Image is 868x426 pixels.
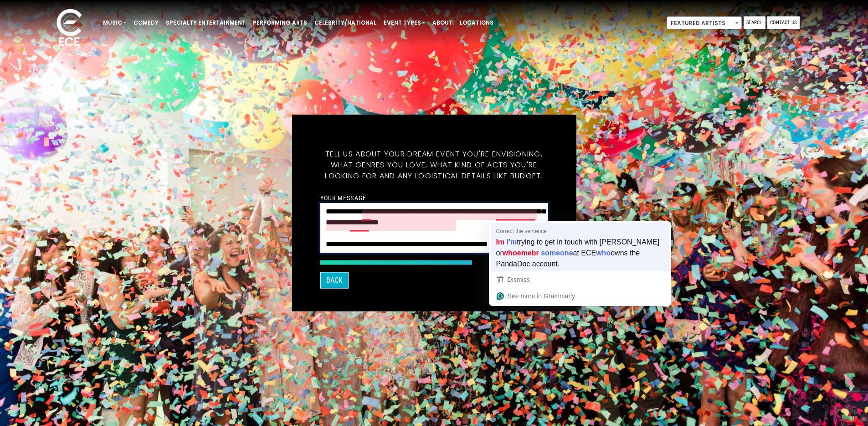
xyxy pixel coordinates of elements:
a: Specialty Entertainment [162,15,249,31]
textarea: To enrich screen reader interactions, please activate Accessibility in Grammarly extension settings [320,203,548,253]
a: Event Types [380,15,429,31]
a: Comedy [130,15,162,31]
a: About [429,15,456,31]
img: ece_new_logo_whitev2-1.png [46,6,92,51]
button: Back [320,272,349,289]
label: Your message [320,194,366,202]
span: Featured Artists [667,16,742,29]
a: Contact Us [767,16,800,29]
span: Featured Artists [667,17,741,30]
a: Search [744,16,765,29]
a: Music [99,15,130,31]
a: Locations [456,15,497,31]
a: Celebrity/National [311,15,380,31]
a: Performing Arts [249,15,311,31]
h5: Tell us about your dream event you're envisioning, what genres you love, what kind of acts you're... [320,138,548,192]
